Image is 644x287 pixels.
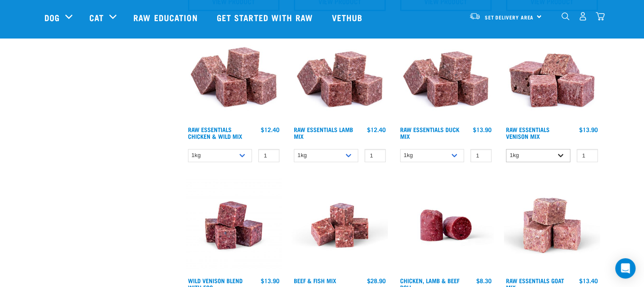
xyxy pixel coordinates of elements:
div: $12.40 [367,126,386,133]
img: Goat M Ix 38448 [504,177,600,273]
div: $28.90 [367,277,386,284]
div: $13.90 [579,126,598,133]
img: Raw Essentials Chicken Lamb Beef Bulk Minced Raw Dog Food Roll Unwrapped [398,177,494,273]
div: $12.40 [261,126,279,133]
a: Raw Essentials Venison Mix [506,128,550,138]
img: home-icon-1@2x.png [561,12,569,20]
a: Raw Essentials Chicken & Wild Mix [188,128,242,138]
img: Pile Of Cubed Chicken Wild Meat Mix [186,26,282,122]
a: Vethub [323,0,373,34]
div: $8.30 [476,277,492,284]
div: $13.90 [473,126,492,133]
img: ?1041 RE Lamb Mix 01 [292,26,388,122]
img: user.png [578,12,587,21]
div: Open Intercom Messenger [615,258,636,279]
div: $13.90 [261,277,279,284]
img: home-icon@2x.png [596,12,605,21]
input: 1 [365,149,386,162]
img: Venison Egg 1616 [186,177,282,273]
a: Get started with Raw [208,0,323,34]
a: Beef & Fish Mix [294,279,336,282]
a: Cat [89,11,104,24]
img: van-moving.png [469,12,481,20]
span: Set Delivery Area [485,16,534,19]
img: ?1041 RE Lamb Mix 01 [398,26,494,122]
img: Beef Mackerel 1 [292,177,388,273]
a: Raw Essentials Lamb Mix [294,128,353,138]
div: $13.40 [579,277,598,284]
a: Raw Education [125,0,208,34]
input: 1 [258,149,279,162]
input: 1 [470,149,492,162]
img: 1113 RE Venison Mix 01 [504,26,600,122]
input: 1 [577,149,598,162]
a: Raw Essentials Duck Mix [400,128,459,138]
a: Dog [44,11,60,24]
